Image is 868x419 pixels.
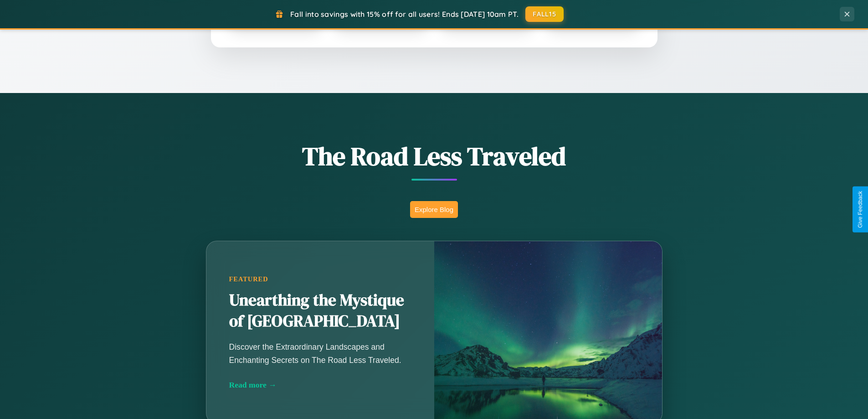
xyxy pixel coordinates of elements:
p: Discover the Extraordinary Landscapes and Enchanting Secrets on The Road Less Traveled. [229,341,411,366]
button: FALL15 [525,6,564,22]
span: Fall into savings with 15% off for all users! Ends [DATE] 10am PT. [290,10,519,19]
div: Give Feedback [857,191,863,228]
button: Explore Blog [410,201,458,218]
div: Read more → [229,380,411,390]
div: Featured [229,275,411,283]
h1: The Road Less Traveled [161,139,708,174]
h2: Unearthing the Mystique of [GEOGRAPHIC_DATA] [229,290,411,332]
